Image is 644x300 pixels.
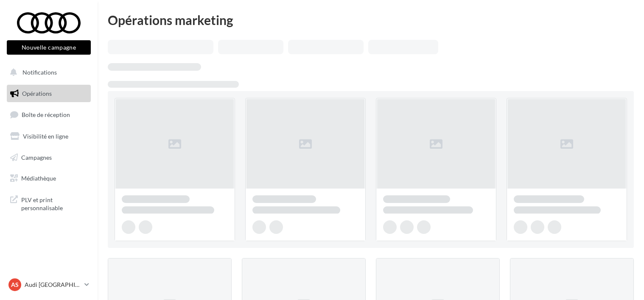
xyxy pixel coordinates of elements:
div: Opérations marketing [108,14,634,26]
span: Opérations [22,90,52,97]
a: PLV et print personnalisable [5,191,92,216]
span: Visibilité en ligne [23,133,68,140]
button: Nouvelle campagne [7,40,91,55]
span: Médiathèque [21,175,56,182]
a: Boîte de réception [5,106,92,124]
p: Audi [GEOGRAPHIC_DATA] [25,281,81,289]
a: Médiathèque [5,169,92,187]
span: Campagnes [21,153,52,161]
a: Campagnes [5,149,92,167]
button: Notifications [5,64,89,81]
span: PLV et print personnalisable [21,194,87,212]
a: Visibilité en ligne [5,128,92,145]
span: AS [11,281,19,289]
a: Opérations [5,85,92,103]
span: Notifications [22,69,57,76]
span: Boîte de réception [22,111,70,118]
a: AS Audi [GEOGRAPHIC_DATA] [7,277,91,293]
